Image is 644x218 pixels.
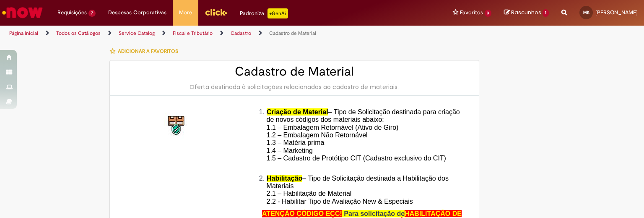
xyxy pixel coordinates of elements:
span: – Tipo de Solicitação destinada a Habilitação dos Materiais 2.1 – Habilitação de Material 2.2 - H... [267,175,449,205]
span: Para solicitação de [344,210,405,217]
span: More [179,8,192,17]
button: Adicionar a Favoritos [109,42,183,60]
span: 7 [88,10,96,17]
a: Cadastro [231,30,251,37]
span: Despesas Corporativas [108,8,166,17]
span: Favoritos [460,8,483,17]
span: Requisições [57,8,87,17]
img: ServiceNow [1,4,44,21]
span: Habilitação [267,175,302,182]
div: Oferta destinada à solicitações relacionadas ao cadastro de materiais. [118,83,470,91]
span: [PERSON_NAME] [595,9,638,16]
span: Rascunhos [511,8,541,16]
a: Página inicial [9,30,38,37]
span: 1 [543,9,549,17]
span: ATENÇÃO CÓDIGO ECC! [262,210,342,217]
a: Rascunhos [504,9,549,17]
span: Criação de Material [267,108,328,116]
img: click_logo_yellow_360x200.png [205,6,227,18]
a: Service Catalog [119,30,155,37]
img: Cadastro de Material [164,113,190,139]
ul: Trilhas de página [6,26,423,41]
h2: Cadastro de Material [118,65,470,79]
a: Fiscal e Tributário [173,30,213,37]
span: 3 [485,10,492,17]
span: MK [583,10,589,15]
span: Adicionar a Favoritos [118,48,178,55]
a: Todos os Catálogos [56,30,101,37]
span: – Tipo de Solicitação destinada para criação de novos códigos dos materiais abaixo: 1.1 – Embalag... [267,108,460,170]
div: Padroniza [240,8,288,18]
a: Cadastro de Material [269,30,316,37]
p: +GenAi [267,8,288,18]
